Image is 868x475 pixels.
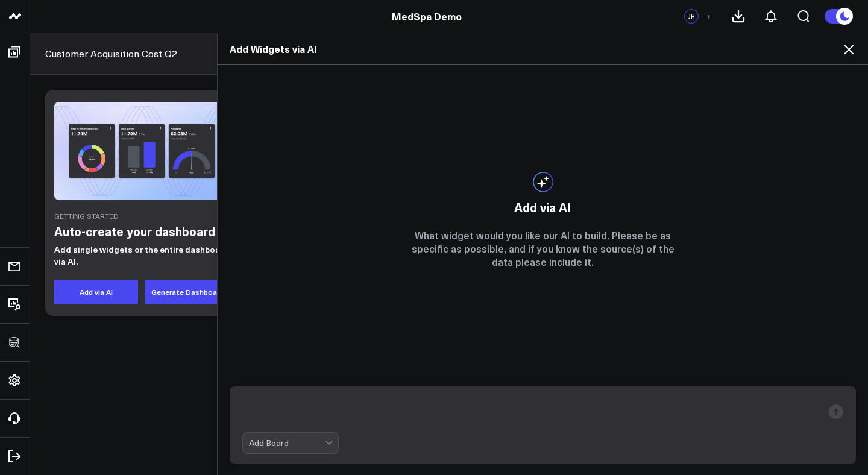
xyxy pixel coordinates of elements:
h2: Add Widgets via AI [230,42,856,55]
button: + [702,9,716,24]
h2: Add via AI [514,198,571,216]
a: MedSpa Demo [392,10,462,23]
p: What widget would you like our AI to build. Please be as specific as possible, and if you know th... [407,228,679,268]
div: Add Board [249,438,325,448]
div: JH [684,9,699,24]
span: + [706,12,712,20]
